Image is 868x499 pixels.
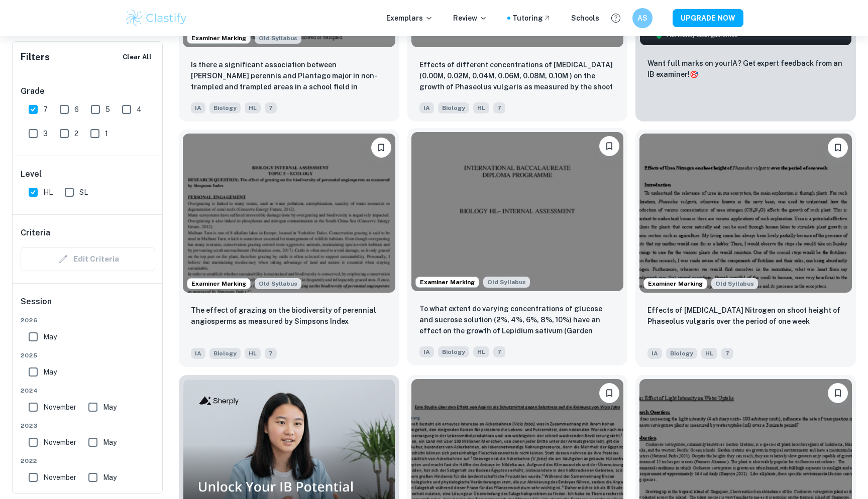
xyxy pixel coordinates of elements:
span: Examiner Marking [187,279,250,288]
button: UPGRADE NOW [673,9,743,27]
span: HL [701,348,717,359]
p: Review [453,13,487,24]
span: May [43,331,57,342]
div: Starting from the May 2025 session, the Biology IA requirements have changed. It's OK to refer to... [255,33,301,44]
img: Biology IA example thumbnail: To what extent do varying concentrations [411,132,624,291]
span: Old Syllabus [255,33,301,44]
div: Starting from the May 2025 session, the Biology IA requirements have changed. It's OK to refer to... [483,277,530,288]
span: 1 [105,128,108,139]
span: Biology [209,102,241,113]
span: 2023 [21,421,155,430]
span: HL [473,346,489,357]
span: IA [419,346,434,357]
p: Want full marks on your IA ? Get expert feedback from an IB examiner! [647,58,844,80]
span: Old Syllabus [255,278,301,289]
button: Bookmark [599,136,619,156]
span: Old Syllabus [711,278,758,289]
img: Clastify logo [125,8,188,28]
span: SL [79,187,88,198]
button: Bookmark [828,138,848,158]
span: 7 [493,346,505,357]
h6: Filters [21,50,50,64]
a: Examiner MarkingStarting from the May 2025 session, the Biology IA requirements have changed. It'... [407,130,628,367]
span: Examiner Marking [187,34,250,43]
button: Bookmark [371,138,391,158]
a: Schools [571,13,599,24]
div: Starting from the May 2025 session, the Biology IA requirements have changed. It's OK to refer to... [711,278,758,289]
span: 7 [265,348,277,359]
span: 🎯 [690,70,698,78]
span: Old Syllabus [483,277,530,288]
p: To what extent do varying concentrations of glucose and sucrose solution (2%, 4%, 6%, 8%, 10%) ha... [419,303,616,337]
span: HL [245,102,261,113]
span: 2022 [21,456,155,465]
p: Effects of Urea Nitrogen on shoot height of Phaseolus vulgaris over the period of one week [647,305,844,327]
span: 7 [43,104,48,115]
span: May [103,437,117,448]
span: IA [191,348,205,359]
span: 7 [265,102,277,113]
button: Help and Feedback [607,10,624,27]
div: Starting from the May 2025 session, the Biology IA requirements have changed. It's OK to refer to... [255,278,301,289]
button: Bookmark [828,383,848,403]
span: IA [419,102,434,113]
a: Tutoring [512,13,551,24]
span: Examiner Marking [644,279,707,288]
span: 2024 [21,386,155,395]
span: May [103,472,117,483]
span: IA [647,348,662,359]
span: 2026 [21,316,155,325]
p: Exemplars [386,13,433,24]
span: 6 [74,104,79,115]
span: 4 [137,104,142,115]
p: Effects of different concentrations of Amoxicillin (0.00M, 0.02M, 0.04M, 0.06M, 0.08M, 0.10M ) on... [419,59,616,93]
span: Biology [666,348,697,359]
span: HL [43,187,53,198]
span: IA [191,102,205,113]
h6: Criteria [21,227,50,239]
span: November [43,437,76,448]
span: November [43,472,76,483]
img: Biology IA example thumbnail: Effects of Urea Nitrogen on shoot height [639,134,852,293]
span: Biology [438,346,469,357]
a: Examiner MarkingStarting from the May 2025 session, the Biology IA requirements have changed. It'... [635,130,856,367]
span: 7 [721,348,733,359]
span: Biology [209,348,241,359]
span: 2 [74,128,78,139]
a: Examiner MarkingStarting from the May 2025 session, the Biology IA requirements have changed. It'... [179,130,399,367]
span: 2025 [21,351,155,360]
div: Criteria filters are unavailable when searching by topic [21,247,155,271]
button: Clear All [120,50,154,65]
span: November [43,402,76,413]
span: HL [245,348,261,359]
button: Bookmark [599,383,619,403]
img: Biology IA example thumbnail: The effect of grazing on the biodiversit [183,134,395,293]
span: Biology [438,102,469,113]
span: May [43,366,57,378]
span: 7 [493,102,505,113]
span: 3 [43,128,48,139]
span: HL [473,102,489,113]
span: May [103,402,117,413]
p: The effect of grazing on the biodiversity of perennial angiosperms as measured by Simpsons Index [191,305,387,327]
h6: AS [637,13,648,24]
h6: Grade [21,85,155,97]
p: Is there a significant association between Bellis perennis and Plantago major in non-trampled and... [191,59,387,93]
h6: Level [21,168,155,180]
span: 5 [105,104,110,115]
span: Examiner Marking [416,278,479,287]
h6: Session [21,296,155,316]
button: AS [632,8,653,28]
